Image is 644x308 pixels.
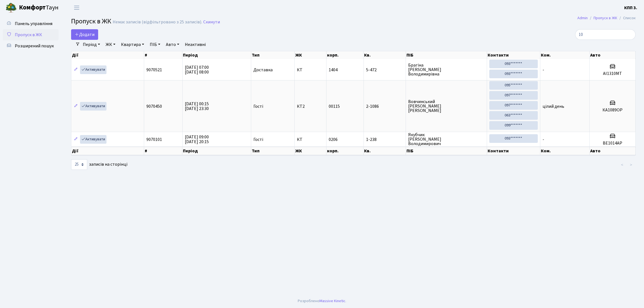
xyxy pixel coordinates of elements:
[487,147,540,155] th: Контакти
[364,147,406,155] th: Кв.
[185,64,209,75] span: [DATE] 07:00 [DATE] 08:00
[144,147,182,155] th: #
[6,2,17,13] img: logo.png
[575,29,636,40] input: Пошук...
[408,63,485,76] span: Брагіна [PERSON_NAME] Володимирівна
[326,51,364,59] th: корп.
[183,40,208,49] a: Неактивні
[3,29,59,40] a: Пропуск в ЖК
[297,104,324,109] span: КТ2
[543,67,544,73] span: -
[366,104,404,109] span: 2-1086
[592,141,633,146] h5: ВЕ1014АР
[75,31,95,38] span: Додати
[329,67,338,73] span: 1404
[297,137,324,142] span: КТ
[185,101,209,112] span: [DATE] 00:15 [DATE] 23:30
[185,134,209,145] span: [DATE] 09:00 [DATE] 20:15
[408,133,485,146] span: Якубчик [PERSON_NAME] Володимирович
[326,147,364,155] th: корп.
[253,104,263,109] span: Гості
[80,65,106,74] a: Активувати
[592,71,633,76] h5: АІ1310МТ
[113,19,202,25] div: Немає записів (відфільтровано з 25 записів).
[577,15,588,21] a: Admin
[329,136,338,143] span: 0206
[203,19,220,25] a: Скинути
[298,298,346,304] div: Розроблено .
[71,147,144,155] th: Дії
[70,3,84,12] button: Переключити навігацію
[569,12,644,24] nav: breadcrumb
[182,51,251,59] th: Період
[164,40,181,49] a: Авто
[297,68,324,72] span: КТ
[319,298,345,304] a: Massive Kinetic
[406,51,487,59] th: ПІБ
[251,51,295,59] th: Тип
[144,51,182,59] th: #
[408,99,485,113] span: Вовчинський [PERSON_NAME] [PERSON_NAME]
[81,40,102,49] a: Період
[590,51,636,59] th: Авто
[295,147,326,155] th: ЖК
[19,3,46,12] b: Комфорт
[253,137,263,142] span: Гості
[624,4,637,11] a: КПП 3.
[3,18,59,29] a: Панель управління
[71,29,98,40] a: Додати
[182,147,251,155] th: Період
[146,136,162,143] span: 9070101
[329,103,340,109] span: 00115
[15,21,52,27] span: Панель управління
[543,103,564,109] span: цілий день
[147,40,163,49] a: ПІБ
[80,102,106,111] a: Активувати
[15,32,42,38] span: Пропуск в ЖК
[592,107,633,113] h5: КА1089ОР
[71,159,127,170] label: записів на сторінці
[487,51,540,59] th: Контакти
[3,40,59,52] a: Розширений пошук
[80,135,106,144] a: Активувати
[594,15,617,21] a: Пропуск в ЖК
[119,40,146,49] a: Квартира
[364,51,406,59] th: Кв.
[590,147,636,155] th: Авто
[543,136,544,143] span: -
[146,67,162,73] span: 9070521
[406,147,487,155] th: ПІБ
[71,51,144,59] th: Дії
[251,147,295,155] th: Тип
[71,159,87,170] select: записів на сторінці
[253,68,273,72] span: Доставка
[15,43,54,49] span: Розширений пошук
[366,68,404,72] span: 5-472
[540,147,590,155] th: Ком.
[540,51,590,59] th: Ком.
[617,15,636,21] li: Список
[295,51,326,59] th: ЖК
[366,137,404,142] span: 1-238
[146,103,162,109] span: 9070450
[71,16,111,26] span: Пропуск в ЖК
[103,40,118,49] a: ЖК
[19,3,59,13] span: Таун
